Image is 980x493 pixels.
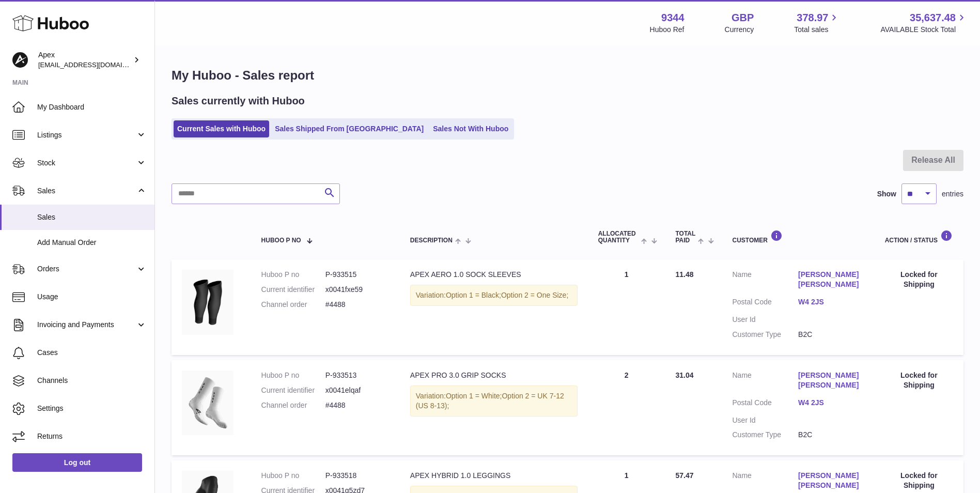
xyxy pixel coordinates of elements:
[410,270,578,280] div: APEX AERO 1.0 SOCK SLEEVES
[501,291,568,299] span: Option 2 = One Size;
[410,237,453,244] span: Description
[325,400,390,410] dd: #4488
[732,330,798,340] dt: Customer Type
[725,25,754,35] div: Currency
[37,238,147,248] span: Add Manual Order
[12,453,142,472] a: Log out
[732,230,864,244] div: Customer
[38,60,152,69] span: [EMAIL_ADDRESS][DOMAIN_NAME]
[37,404,147,413] span: Settings
[650,25,685,35] div: Huboo Ref
[182,270,234,334] img: 93441705296746.png
[794,25,840,35] span: Total sales
[732,315,798,325] dt: User Id
[797,11,828,25] span: 378.97
[261,371,325,380] dt: Huboo P no
[675,270,693,279] span: 11.48
[942,189,963,199] span: entries
[446,291,501,299] span: Option 1 = Black;
[675,230,695,244] span: Total paid
[732,398,798,410] dt: Postal Code
[37,102,147,112] span: My Dashboard
[732,415,798,425] dt: User Id
[261,285,325,295] dt: Current identifier
[37,292,147,302] span: Usage
[325,285,390,295] dd: x0041fxe59
[37,264,136,274] span: Orders
[261,400,325,410] dt: Channel order
[325,371,390,380] dd: P-933513
[661,11,685,25] strong: 9344
[38,50,131,70] div: Apex
[416,392,564,410] span: Option 2 = UK 7-12 (US 8-13);
[910,11,956,25] span: 35,637.48
[798,371,864,390] a: [PERSON_NAME] [PERSON_NAME]
[410,471,578,481] div: APEX HYBRID 1.0 LEGGINGS
[410,285,578,306] div: Variation:
[261,386,325,395] dt: Current identifier
[261,300,325,310] dt: Channel order
[261,237,301,244] span: Huboo P no
[885,371,953,390] div: Locked for Shipping
[37,158,136,168] span: Stock
[732,471,798,493] dt: Name
[880,25,968,35] span: AVAILABLE Stock Total
[675,371,693,379] span: 31.04
[410,386,578,417] div: Variation:
[732,11,754,25] strong: GBP
[798,330,864,340] dd: B2C
[732,371,798,393] dt: Name
[429,120,512,137] a: Sales Not With Huboo
[261,471,325,481] dt: Huboo P no
[325,471,390,481] dd: P-933518
[37,320,136,330] span: Invoicing and Payments
[446,392,502,400] span: Option 1 = White;
[37,348,147,358] span: Cases
[37,212,147,222] span: Sales
[261,270,325,280] dt: Huboo P no
[174,120,269,137] a: Current Sales with Huboo
[37,130,136,140] span: Listings
[182,371,234,435] img: ApexPRO3.0-ProductImage-White-FINALEDIT_8cc07690-d40c-4ba7-bce9-b2b833cfbc4f.png
[325,270,390,280] dd: P-933515
[675,471,693,480] span: 57.47
[880,11,968,35] a: 35,637.48 AVAILABLE Stock Total
[885,270,953,289] div: Locked for Shipping
[172,94,305,108] h2: Sales currently with Huboo
[798,430,864,440] dd: B2C
[885,471,953,490] div: Locked for Shipping
[588,259,665,355] td: 1
[732,270,798,292] dt: Name
[172,67,963,84] h1: My Huboo - Sales report
[732,297,798,310] dt: Postal Code
[325,300,390,310] dd: #4488
[885,230,953,244] div: Action / Status
[12,52,28,68] img: internalAdmin-9344@internal.huboo.com
[732,430,798,440] dt: Customer Type
[798,471,864,490] a: [PERSON_NAME] [PERSON_NAME]
[588,360,665,455] td: 2
[794,11,840,35] a: 378.97 Total sales
[798,270,864,289] a: [PERSON_NAME] [PERSON_NAME]
[798,398,864,408] a: W4 2JS
[877,189,896,199] label: Show
[598,230,639,244] span: ALLOCATED Quantity
[798,297,864,307] a: W4 2JS
[37,432,147,441] span: Returns
[325,386,390,395] dd: x0041elqaf
[410,371,578,380] div: APEX PRO 3.0 GRIP SOCKS
[37,376,147,386] span: Channels
[37,186,136,196] span: Sales
[271,120,427,137] a: Sales Shipped From [GEOGRAPHIC_DATA]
